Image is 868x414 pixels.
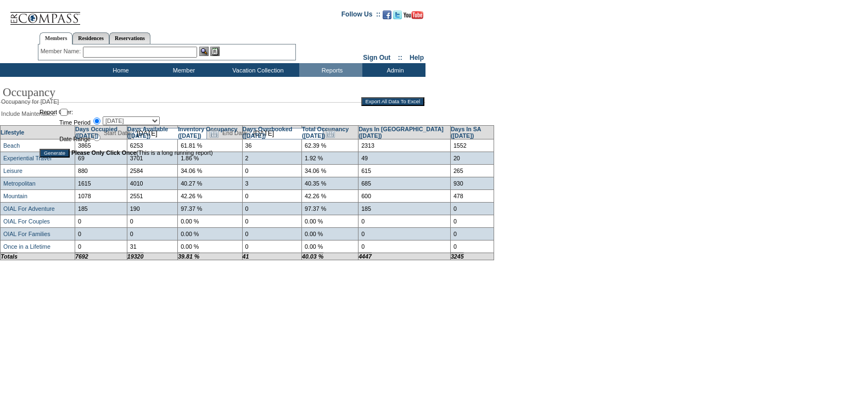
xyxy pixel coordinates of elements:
td: 3245 [450,253,494,260]
a: Follow us on Twitter [393,14,402,20]
td: 20 [450,152,494,164]
td: 0 [127,215,177,227]
td: 36 [242,139,301,152]
a: Once in a Lifetime [3,243,51,250]
td: 1.86 % [178,152,242,164]
img: Compass Home [9,3,81,25]
img: Subscribe to our YouTube Channel [404,11,423,19]
td: 600 [359,189,451,202]
td: 685 [359,177,451,189]
td: 1078 [75,189,127,202]
td: 185 [359,202,451,215]
td: 0 [75,240,127,253]
td: 40.27 % [178,177,242,189]
td: 19320 [127,253,177,260]
td: 62.39 % [302,139,359,152]
td: 1552 [450,139,494,152]
td: 2584 [127,164,177,177]
td: 0 [359,240,451,253]
a: Days Overbooked ([DATE]) [243,126,293,139]
td: 185 [75,202,127,215]
td: 2551 [127,189,177,202]
td: Admin [362,63,425,77]
img: Follow us on Twitter [393,10,402,19]
input: Export All Data To Excel [361,97,424,106]
td: 0 [242,215,301,227]
td: 3865 [75,139,127,152]
input: Generate [40,149,70,158]
a: Days In [GEOGRAPHIC_DATA] ([DATE]) [359,126,444,139]
td: 34.06 % [302,164,359,177]
td: 0 [242,189,301,202]
img: View [199,47,209,56]
td: 3701 [127,152,177,164]
span: Start Date: [104,130,132,136]
span: Include Maintenance: [1,110,57,117]
span: :: [398,54,402,61]
label: Time Period [59,119,91,126]
td: 3 [242,177,301,189]
td: 39.81 % [178,253,242,260]
td: 0 [127,227,177,240]
td: 40.03 % [302,253,359,260]
a: Residences [72,32,109,44]
td: 0.00 % [302,215,359,227]
a: Leisure [3,167,23,174]
a: Subscribe to our YouTube Channel [404,14,423,20]
td: 1615 [75,177,127,189]
a: OIAL For Adventure [3,205,55,212]
td: 930 [450,177,494,189]
td: 2 [242,152,301,164]
td: 4010 [127,177,177,189]
td: 0 [450,215,494,227]
td: 0 [242,227,301,240]
a: OIAL For Families [3,231,50,237]
a: Sign Out [363,54,390,61]
span: End Date: [222,130,248,136]
td: 0.00 % [178,215,242,227]
td: 0 [359,215,451,227]
td: 41 [242,253,301,260]
a: Open the calendar popup. [208,127,220,139]
td: Reports [299,63,362,77]
a: Total Occupancy ([DATE]) [302,126,349,139]
a: Days Available ([DATE]) [127,126,168,139]
td: Member [151,63,214,77]
td: 42.26 % [178,189,242,202]
span: Occupancy for [DATE] [1,98,59,105]
td: 42.26 % [302,189,359,202]
td: 0.00 % [302,227,359,240]
td: 0 [450,227,494,240]
td: 49 [359,152,451,164]
td: 0.00 % [178,240,242,253]
td: 265 [450,164,494,177]
td: Follow Us :: [341,9,380,23]
a: Mountain [3,193,27,199]
td: 0 [359,227,451,240]
td: 880 [75,164,127,177]
td: 31 [127,240,177,253]
a: Inventory Occupancy ([DATE]) [178,126,237,139]
td: 0 [75,227,127,240]
td: 34.06 % [178,164,242,177]
a: Days Occupied ([DATE]) [75,126,117,139]
td: 0.00 % [302,240,359,253]
td: Totals [1,253,75,260]
a: Open the calendar popup. [324,127,337,139]
td: Home [88,63,151,77]
strong: Please Only Click Once [71,149,136,156]
div: Member Name: [41,47,83,56]
label: Date Range [59,136,91,142]
td: 0.00 % [178,227,242,240]
a: OIAL For Couples [3,218,50,225]
a: Metropolitan [3,180,36,187]
td: 0 [450,240,494,253]
a: Experiential Travel [3,155,52,161]
td: 2313 [359,139,451,152]
td: 615 [359,164,451,177]
td: 97.37 % [178,202,242,215]
a: Help [410,54,424,61]
a: Reservations [109,32,150,44]
a: Members [40,32,73,44]
td: 0 [242,164,301,177]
